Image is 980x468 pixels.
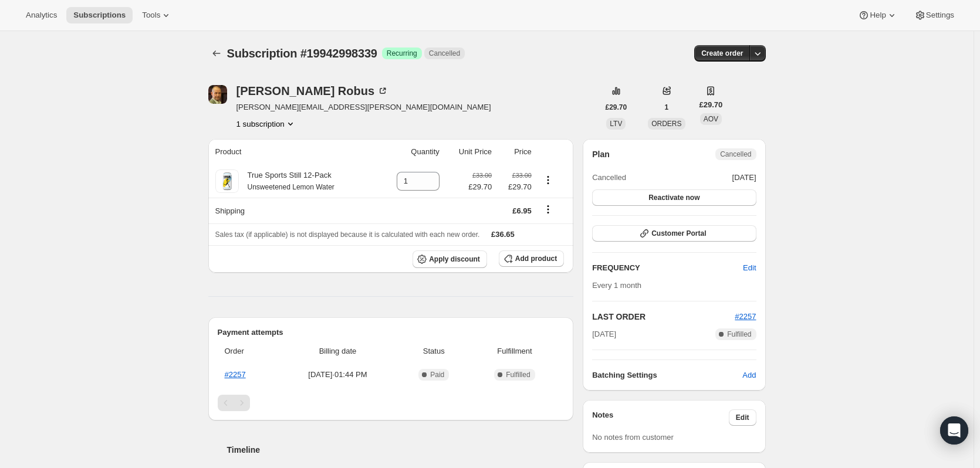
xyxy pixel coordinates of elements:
button: #2257 [735,311,756,323]
button: £29.70 [599,99,634,116]
button: Analytics [19,7,64,23]
span: Edit [736,413,749,422]
span: Help [870,11,886,20]
button: Edit [729,409,756,426]
span: Fulfillment [472,345,557,357]
span: £29.70 [699,99,723,111]
span: Edit [743,262,756,274]
button: Help [851,7,904,23]
span: £29.70 [499,181,532,193]
span: Reactivate now [648,193,699,202]
small: £33.00 [472,172,492,179]
span: Tools [142,11,160,20]
h2: FREQUENCY [592,262,743,274]
small: £33.00 [512,172,532,179]
span: Fulfilled [506,370,530,379]
th: Price [495,139,535,165]
th: Unit Price [443,139,495,165]
span: Customer Portal [651,229,706,238]
span: Analytics [26,11,57,20]
span: [PERSON_NAME][EMAIL_ADDRESS][PERSON_NAME][DOMAIN_NAME] [236,101,491,113]
span: Cancelled [429,49,460,58]
button: Add [735,366,763,385]
button: Settings [907,7,961,23]
span: Paid [430,370,444,379]
div: True Sports Still 12-Pack [239,169,334,193]
span: 1 [665,103,669,112]
img: product img [215,169,239,193]
span: [DATE] [592,328,616,340]
span: Create order [701,49,743,58]
span: Subscription #19942998339 [227,47,377,60]
span: Cancelled [592,172,626,184]
h6: Batching Settings [592,369,742,381]
th: Order [218,338,277,364]
div: [PERSON_NAME] Robus [236,85,389,97]
h2: LAST ORDER [592,311,735,323]
h2: Plan [592,148,610,160]
button: Apply discount [413,250,487,268]
span: £29.70 [468,181,492,193]
th: Quantity [378,139,443,165]
span: Add [742,369,756,381]
span: Add product [515,254,557,263]
button: Product actions [236,118,296,130]
th: Shipping [208,198,378,223]
span: Cancelled [720,150,751,159]
span: Billing date [280,345,396,357]
h3: Notes [592,409,729,426]
span: Subscriptions [73,11,126,20]
button: 1 [658,99,676,116]
span: [DATE] · 01:44 PM [280,369,396,381]
span: Recurring [387,49,417,58]
button: Add product [499,250,564,267]
a: #2257 [735,312,756,321]
span: £6.95 [512,206,532,215]
button: Edit [736,259,763,277]
span: Julian Robus [208,85,227,104]
button: Shipping actions [539,203,557,216]
button: Subscriptions [66,7,133,23]
span: No notes from customer [592,433,674,442]
span: £36.65 [491,230,515,239]
span: Every 1 month [592,281,641,290]
span: Sales tax (if applicable) is not displayed because it is calculated with each new order. [215,230,480,239]
small: Unsweetened Lemon Water [248,183,334,191]
span: ORDERS [651,120,681,128]
span: Fulfilled [727,330,751,339]
span: Settings [926,11,954,20]
span: £29.70 [606,103,627,112]
div: Open Intercom Messenger [940,416,968,445]
button: Product actions [539,174,557,186]
button: Tools [135,7,179,23]
span: AOV [704,115,718,123]
button: Customer Portal [592,225,756,242]
h2: Payment attempts [218,327,565,338]
h2: Timeline [227,444,574,456]
span: [DATE] [732,172,756,184]
nav: Pagination [218,395,565,411]
a: #2257 [225,370,246,379]
span: LTV [610,120,622,128]
span: Apply discount [429,255,480,264]
button: Subscriptions [208,45,225,62]
th: Product [208,139,378,165]
button: Reactivate now [592,189,756,206]
span: Status [403,345,465,357]
button: Create order [694,45,750,62]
